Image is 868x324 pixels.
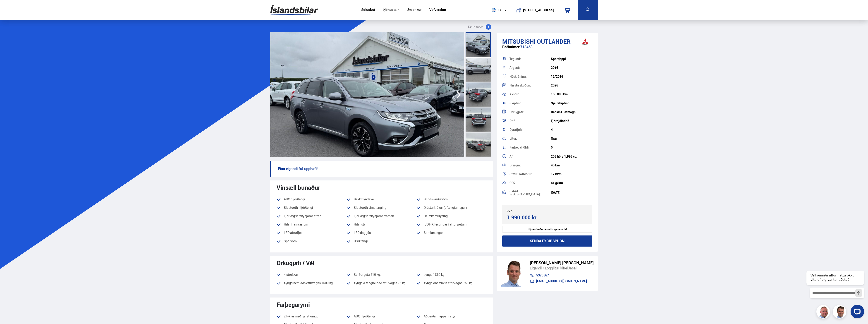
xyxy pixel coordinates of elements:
[277,238,347,244] li: Spólvörn
[416,205,486,210] li: Dráttarkrókur (aftengjanlegur)
[347,280,416,286] li: Þyngd á tengibúnað eftirvagns 75 kg.
[270,3,318,17] img: G0Ugv5HjCgRt.svg
[551,191,592,194] div: [DATE]
[277,301,487,308] div: Farþegarými
[507,210,547,213] div: Verð:
[464,32,658,157] img: 3601120.jpeg
[502,235,593,247] button: Senda fyrirspurn
[803,262,866,322] iframe: LiveChat chat widget
[277,314,347,319] li: 2 lyklar með fjarstýringu
[416,280,486,289] li: Þyngd óhemlaðs eftirvagns 750 kg.
[551,128,592,132] div: 4
[551,137,592,140] div: Grár
[509,137,551,140] div: Litur:
[530,274,594,277] a: 5375567
[277,272,347,277] li: 4 strokkar
[277,230,347,235] li: LED afturljós
[277,197,347,202] li: AUX hljóðtengi
[492,8,496,12] img: svg+xml;base64,PHN2ZyB4bWxucz0iaHR0cDovL3d3dy53My5vcmcvMjAwMC9zdmciIHdpZHRoPSI1MTIiIGhlaWdodD0iNT...
[277,184,487,191] div: Vinsæll búnaður
[347,314,416,319] li: AUX hljóðtengi
[347,213,416,219] li: Fjarlægðarskynjarar framan
[551,119,592,123] div: Fjórhjóladrif
[347,197,416,202] li: Bakkmyndavél
[530,260,594,265] div: [PERSON_NAME] [PERSON_NAME]
[530,279,594,283] a: [EMAIL_ADDRESS][DOMAIN_NAME]
[551,146,592,149] div: 5
[383,8,397,12] button: Þjónusta
[490,3,510,17] button: is
[361,8,375,12] a: Söluskrá
[551,163,592,167] div: 45 km
[509,66,551,69] div: Árgerð:
[509,155,551,158] div: Afl:
[277,259,487,266] div: Orkugjafi / Vél
[468,24,483,30] span: Deila með:
[502,37,536,46] span: Mitsubishi
[347,230,416,235] li: LED dagljós
[277,205,347,210] li: Bluetooth hljóðtengi
[509,146,551,149] div: Farþegafjöldi:
[270,32,464,157] img: 3601119.jpeg
[270,161,493,177] p: Einn eigandi frá upphafi!
[513,4,557,17] a: [STREET_ADDRESS]
[416,314,486,319] li: Aðgerðahnappar í stýri
[551,75,592,78] div: 12/2016
[509,110,551,114] div: Orkugjafi:
[502,44,520,49] span: Raðnúmer:
[509,181,551,185] div: CO2:
[551,101,592,105] div: Sjálfskipting
[416,272,486,277] li: Þyngd 1860 kg.
[525,8,552,12] button: [STREET_ADDRESS]
[551,57,592,61] div: Sportjeppi
[509,75,551,78] div: Nýskráning:
[507,214,546,221] div: 1.990.000 kr.
[490,8,501,12] span: is
[509,128,551,131] div: Dyrafjöldi:
[509,119,551,122] div: Drif:
[576,35,594,49] img: brand logo
[509,164,551,167] div: Drægni:
[509,57,551,60] div: Tegund:
[551,110,592,114] div: Bensín+Rafmagn
[502,226,593,233] div: Nýskoðaður án athugasemda!
[347,205,416,210] li: Bluetooth símatenging
[502,45,593,54] div: 718463
[551,172,592,176] div: 12 kWh
[416,222,486,227] li: ISOFIX festingar í aftursætum
[277,280,347,286] li: Þyngd hemlaðs eftirvagns 1500 kg.
[347,272,416,277] li: Burðargeta 510 kg.
[551,66,592,70] div: 2016
[537,37,571,46] span: Outlander
[416,230,486,235] li: Samlæsingar
[551,92,592,96] div: 160 000 km.
[551,155,592,158] div: 203 hö. / 1.998 cc.
[347,238,416,247] li: USB tengi
[509,190,551,196] div: Skráð í [GEOGRAPHIC_DATA]:
[407,8,421,12] a: Um okkur
[416,197,486,202] li: Blindsvæðisvörn
[551,84,592,87] div: 2026
[429,8,446,12] a: Vefverslun
[509,102,551,105] div: Skipting:
[501,260,525,287] img: FbJEzSuNWCJXmdc-.webp
[277,222,347,227] li: Hiti í framsætum
[277,213,347,219] li: Fjarlægðarskynjarar aftan
[530,265,594,271] div: Eigandi / Löggiltur bifreiðasali
[509,173,551,176] div: Stærð rafhlöðu:
[347,222,416,227] li: Hiti í stýri
[551,181,592,185] div: 41 g/km
[509,84,551,87] div: Næsta skoðun:
[466,24,493,30] button: Deila með:
[416,213,486,219] li: Heimkomulýsing
[509,93,551,96] div: Akstur:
